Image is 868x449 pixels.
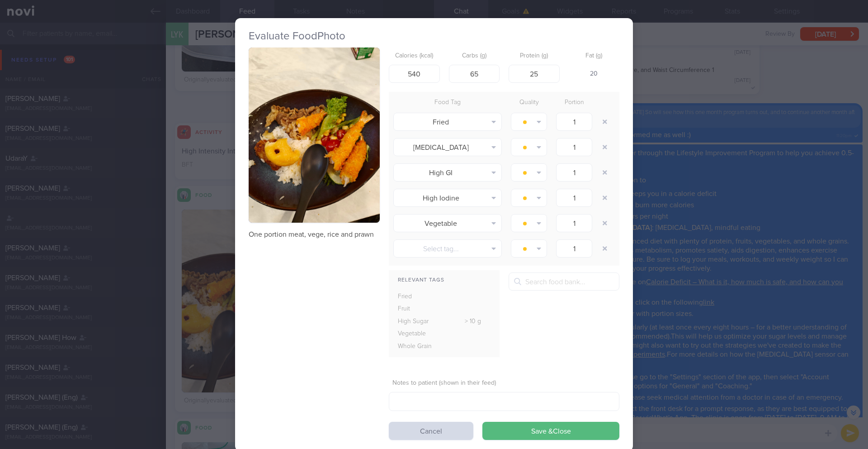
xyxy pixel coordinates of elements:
[249,48,380,223] img: One portion meat, vege, rice and prawn
[556,214,592,232] input: 1.0
[389,275,500,286] div: Relevant Tags
[569,65,620,84] div: 20
[556,138,592,156] input: 1.0
[389,340,447,353] div: Whole Grain
[393,214,502,232] button: Vegetable
[509,65,560,83] input: 9
[389,96,506,109] div: Food Tag
[552,96,597,109] div: Portion
[449,65,500,83] input: 33
[482,422,619,440] button: Save &Close
[572,52,616,60] label: Fat (g)
[393,113,502,131] button: Fried
[393,138,502,156] button: [MEDICAL_DATA]
[389,65,440,83] input: 250
[249,230,380,239] p: One portion meat, vege, rice and prawn
[389,315,447,328] div: High Sugar
[393,163,502,182] button: High GI
[392,52,436,60] label: Calories (kcal)
[556,189,592,207] input: 1.0
[447,315,500,328] div: > 10 g
[506,96,552,109] div: Quality
[249,29,619,43] h2: Evaluate Food Photo
[512,52,556,60] label: Protein (g)
[556,239,592,258] input: 1.0
[389,303,447,315] div: Fruit
[393,239,502,258] button: Select tag...
[556,113,592,131] input: 1.0
[453,52,496,60] label: Carbs (g)
[509,272,619,291] input: Search food bank...
[389,328,447,340] div: Vegetable
[393,189,502,207] button: High Iodine
[556,163,592,182] input: 1.0
[392,379,616,387] label: Notes to patient (shown in their feed)
[389,422,473,440] button: Cancel
[389,291,447,303] div: Fried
